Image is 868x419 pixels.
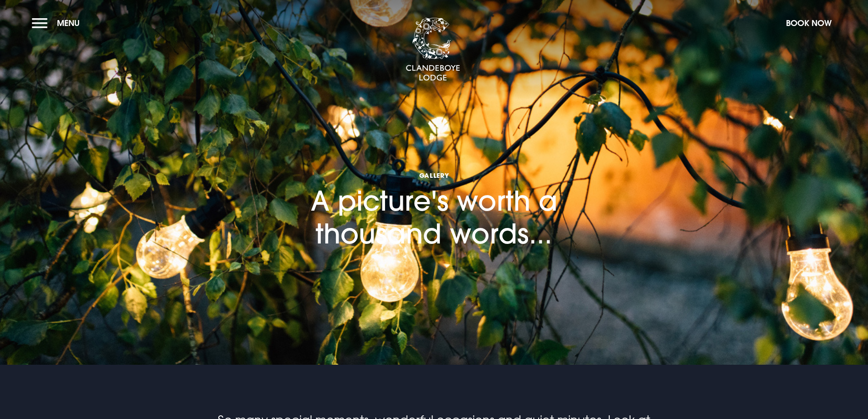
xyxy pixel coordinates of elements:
[781,13,836,33] button: Book Now
[252,119,616,250] h1: A picture's worth a thousand words...
[57,18,80,28] span: Menu
[406,18,460,82] img: Clandeboye Lodge
[252,171,616,180] span: Gallery
[32,13,84,33] button: Menu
